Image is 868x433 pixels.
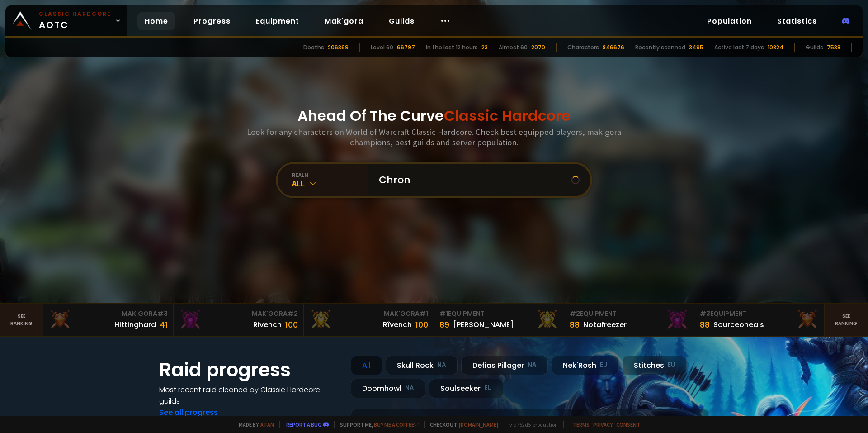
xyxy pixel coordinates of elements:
[583,319,627,330] div: Notafreezer
[552,356,619,375] div: Nek'Rosh
[700,12,759,30] a: Population
[593,421,613,428] a: Privacy
[159,407,218,418] a: See all progress
[114,319,156,330] div: Hittinghard
[603,43,624,52] div: 846676
[137,12,175,30] a: Home
[668,361,675,370] small: EU
[351,379,425,398] div: Doomhowl
[371,43,393,52] div: Level 60
[570,319,580,331] div: 88
[689,43,703,52] div: 3495
[439,319,449,331] div: 89
[186,12,238,30] a: Progress
[564,304,694,336] a: #2Equipment88Notafreezer
[159,356,340,384] h1: Raid progress
[383,319,412,330] div: Rîvench
[159,384,340,407] h4: Most recent raid cleaned by Classic Hardcore guilds
[700,309,710,318] span: # 3
[249,12,307,30] a: Equipment
[573,421,590,428] a: Terms
[459,421,498,428] a: [DOMAIN_NAME]
[424,421,498,428] span: Checkout
[317,12,371,30] a: Mak'gora
[713,319,764,330] div: Sourceoheals
[179,309,298,319] div: Mak'Gora
[243,127,625,148] h3: Look for any characters on World of Warcraft Classic Hardcore. Check best equipped players, mak'g...
[253,319,282,330] div: Rivench
[806,43,823,52] div: Guilds
[570,309,689,319] div: Equipment
[420,309,428,318] span: # 1
[373,164,571,196] input: Search a character...
[700,319,710,331] div: 88
[334,421,419,428] span: Support me,
[309,309,428,319] div: Mak'Gora
[700,309,819,319] div: Equipment
[39,10,111,32] span: AOTC
[297,105,571,127] h1: Ahead Of The Curve
[531,43,545,52] div: 2070
[5,5,127,36] a: Classic HardcoreAOTC
[43,304,174,336] a: Mak'Gora#3Hittinghard41
[429,379,503,398] div: Soulseeker
[49,309,168,319] div: Mak'Gora
[635,43,685,52] div: Recently scanned
[437,361,446,370] small: NA
[600,361,608,370] small: EU
[444,105,571,126] span: Classic Hardcore
[160,319,168,331] div: 41
[415,319,428,331] div: 100
[288,309,298,318] span: # 2
[292,178,368,189] div: All
[570,309,580,318] span: # 2
[292,171,368,178] div: realm
[827,43,840,52] div: 7538
[328,43,349,52] div: 206369
[439,309,448,318] span: # 1
[499,43,528,52] div: Almost 60
[484,384,492,393] small: EU
[303,43,324,52] div: Deaths
[616,421,640,428] a: Consent
[405,384,414,393] small: NA
[714,43,764,52] div: Active last 7 days
[386,356,458,375] div: Skull Rock
[374,421,419,428] a: Buy me a coffee
[567,43,599,52] div: Characters
[382,12,422,30] a: Guilds
[39,10,111,18] small: Classic Hardcore
[351,409,709,433] a: a month agozgpetri on godDefias Pillager8 /90
[434,304,564,336] a: #1Equipment89[PERSON_NAME]
[770,12,824,30] a: Statistics
[453,319,514,330] div: [PERSON_NAME]
[504,421,558,428] span: v. d752d5 - production
[260,421,274,428] a: a fan
[528,361,537,370] small: NA
[694,304,825,336] a: #3Equipment88Sourceoheals
[286,421,321,428] a: Report a bug
[426,43,478,52] div: In the last 12 hours
[233,421,274,428] span: Made by
[461,356,548,375] div: Defias Pillager
[623,356,687,375] div: Stitches
[439,309,558,319] div: Equipment
[174,304,304,336] a: Mak'Gora#2Rivench100
[825,304,868,336] a: Seeranking
[304,304,434,336] a: Mak'Gora#1Rîvench100
[481,43,488,52] div: 23
[285,319,298,331] div: 100
[768,43,783,52] div: 10824
[351,356,382,375] div: All
[157,309,168,318] span: # 3
[397,43,415,52] div: 66797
